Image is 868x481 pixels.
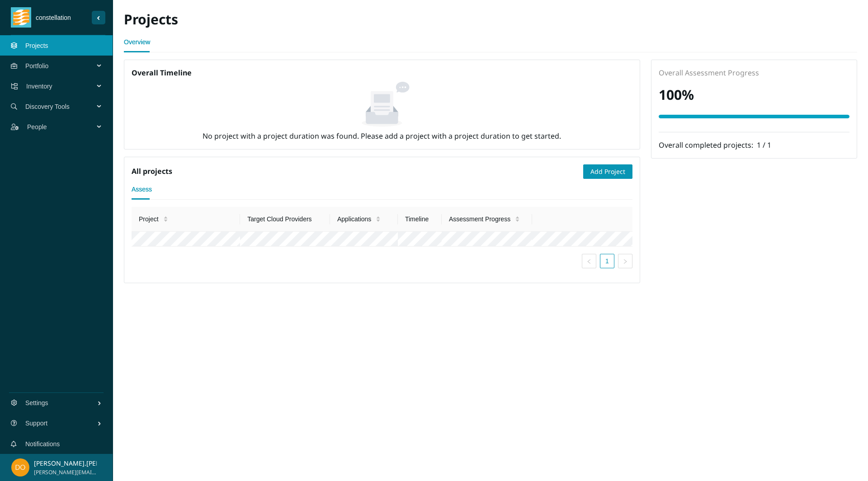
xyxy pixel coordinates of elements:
[132,184,152,194] div: Assess
[337,214,372,224] span: Applications
[659,68,759,78] span: Overall Assessment Progress
[139,214,159,224] span: Project
[583,164,632,179] button: Add Project
[26,73,98,100] span: Inventory
[203,131,561,141] span: No project with a project duration was found. Please add a project with a project duration to get...
[398,207,442,232] th: Timeline
[442,207,532,232] th: Assessment Progress
[582,254,596,268] button: left
[618,254,632,268] li: Next Page
[659,140,757,150] span: Overall completed projects:
[132,67,632,78] h5: Overall Timeline
[586,259,592,264] span: left
[449,214,510,224] span: Assessment Progress
[27,113,98,140] span: People
[25,389,97,416] span: Settings
[132,207,240,232] th: Project
[25,42,48,49] a: Projects
[600,254,614,268] a: 1
[11,458,29,476] img: fc4c020ee9766696075f99ae3046ffd7
[25,52,98,79] span: Portfolio
[13,7,29,28] img: tidal_logo.png
[31,13,92,23] span: constellation
[132,166,172,177] h5: All projects
[25,93,98,120] span: Discovery Tools
[240,207,330,232] th: Target Cloud Providers
[757,140,771,150] span: 1 / 1
[618,254,632,268] button: right
[330,207,398,232] th: Applications
[25,410,97,437] span: Support
[659,86,849,104] h2: 100 %
[600,254,614,268] li: 1
[34,468,97,477] span: [PERSON_NAME][EMAIL_ADDRESS][PERSON_NAME][DOMAIN_NAME]
[124,10,491,29] h2: Projects
[124,33,150,51] a: Overview
[582,254,596,268] li: Previous Page
[590,167,625,177] span: Add Project
[25,440,60,448] a: Notifications
[623,259,628,264] span: right
[34,458,97,468] p: [PERSON_NAME].[PERSON_NAME]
